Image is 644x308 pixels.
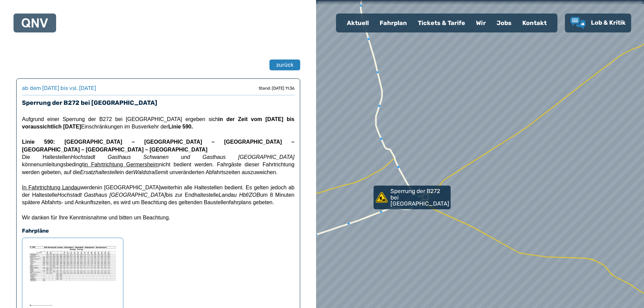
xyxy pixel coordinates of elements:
span: In Fahrtrichtung Landau [22,185,80,190]
p: Sperrung der B272 bei [GEOGRAPHIC_DATA] [390,188,449,207]
span: Aufgrund einer Sperrung der B272 bei [GEOGRAPHIC_DATA] ergeben sich Einschränkungen im Busverkehr... [22,116,294,129]
button: zurück [269,60,300,70]
div: Sperrung der B272 bei [GEOGRAPHIC_DATA] [374,186,448,209]
a: Lob & Kritik [570,17,626,29]
u: in Fahrtrichtung Germersheim [84,162,159,167]
span: Wir danken für Ihre Kenntnisnahme und bitten um Beachtung. [22,215,170,220]
em: Waldstraße [133,169,161,175]
a: Wir [471,14,491,32]
img: PDF-Datei [28,243,118,308]
h4: Fahrpläne [22,227,294,235]
span: in [GEOGRAPHIC_DATA] [98,185,161,190]
em: Ersatzhaltestelle [80,169,120,175]
div: Stand: [DATE] 11:36 [259,86,294,91]
h3: Sperrung der B272 bei [GEOGRAPHIC_DATA] [22,98,294,108]
span: zurück [276,61,293,69]
span: werden weiterhin alle Haltestellen bedient. Es gelten jedoch ab der Haltestelle bis zur Endhaltes... [22,185,294,206]
span: Linie 590: [GEOGRAPHIC_DATA] – [GEOGRAPHIC_DATA] – [GEOGRAPHIC_DATA] – [GEOGRAPHIC_DATA] – [GEOGR... [22,139,294,152]
em: Hochstadt Gasthaus Schwanen und Gasthaus [GEOGRAPHIC_DATA] [71,154,294,160]
span: Lob & Kritik [591,19,626,26]
a: Sperrung der B272 bei [GEOGRAPHIC_DATA] [374,186,451,209]
a: Tickets & Tarife [412,14,471,32]
strong: Linie 590. [168,124,193,129]
a: QNV Logo [22,16,48,30]
a: Aktuell [341,14,374,32]
a: Fahrplan [374,14,412,32]
a: Kontakt [517,14,552,32]
div: ab dem [DATE] bis vsl. [DATE] [22,84,96,92]
img: QNV Logo [22,18,48,28]
a: Jobs [491,14,517,32]
span: Die Haltestellen umleitungsbedingt nicht bedient werden. Fahrgäste dieser Fahrtrichtung werden ge... [22,154,294,175]
span: können [22,162,40,167]
em: Hochstadt Gasthaus [GEOGRAPHIC_DATA] [57,192,166,198]
em: Landau Hbf/ZOB [219,192,260,198]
